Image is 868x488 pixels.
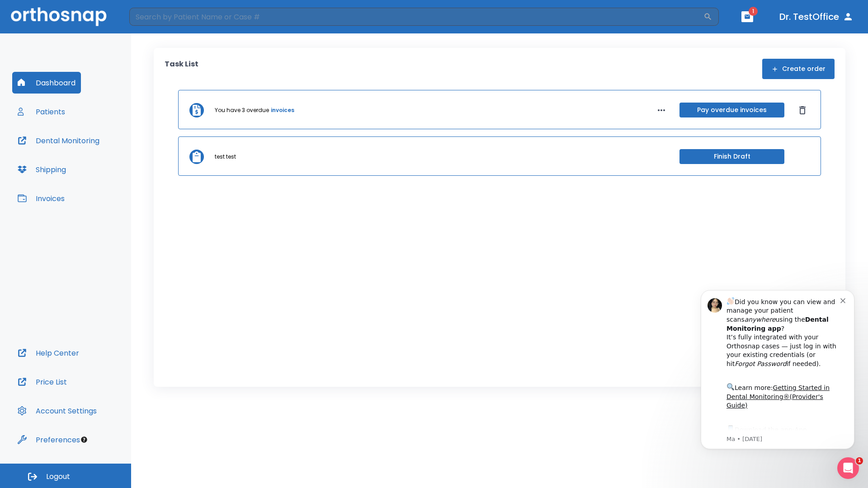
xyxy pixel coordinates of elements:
[837,457,859,479] iframe: Intercom live chat
[129,8,703,26] input: Search by Patient Name or Case #
[153,19,160,27] button: Dismiss notification
[12,101,71,122] button: Patients
[215,153,236,161] p: test test
[39,159,153,167] p: Message from Ma, sent 3w ago
[271,106,294,114] a: invoices
[679,103,784,117] button: Pay overdue invoices
[856,457,863,465] span: 1
[687,277,868,464] iframe: Intercom notifications message
[215,106,269,114] p: You have 3 overdue
[12,371,72,393] button: Price List
[11,7,107,26] img: Orthosnap
[795,103,810,117] button: Dismiss
[749,7,758,16] span: 1
[12,342,85,364] button: Help Center
[39,150,120,166] a: App Store
[12,429,85,450] button: Preferences
[39,147,153,193] div: Download the app: | ​ Let us know if you need help getting started!
[165,59,198,79] p: Task List
[762,59,835,79] button: Create order
[80,436,88,444] div: Tooltip anchor
[46,472,70,482] span: Logout
[776,9,857,25] button: Dr. TestOffice
[679,149,784,164] button: Finish Draft
[12,188,70,209] button: Invoices
[12,72,81,94] button: Dashboard
[12,159,71,180] button: Shipping
[12,130,105,151] button: Dental Monitoring
[12,400,102,422] button: Account Settings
